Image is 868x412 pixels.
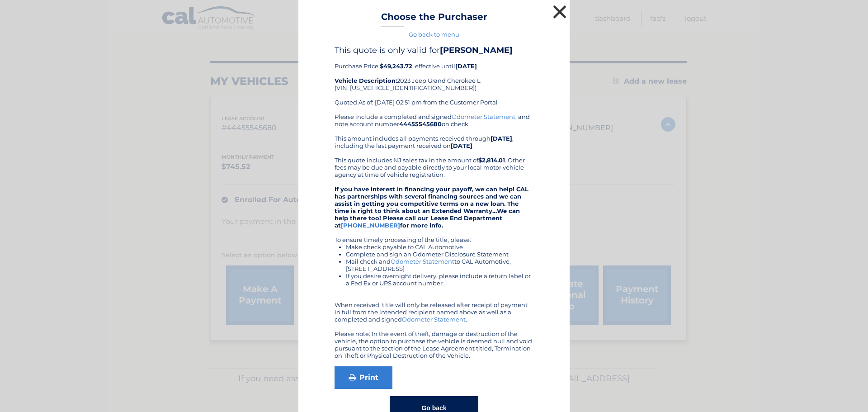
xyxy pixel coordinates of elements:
[452,113,515,120] a: Odometer Statement
[346,272,533,287] li: If you desire overnight delivery, please include a return label or a Fed Ex or UPS account number.
[391,258,454,265] a: Odometer Statement
[478,156,505,164] b: $2,814.01
[380,62,412,70] b: $49,243.72
[335,113,533,359] div: Please include a completed and signed , and note account number on check. This amount includes al...
[381,11,487,27] h3: Choose the Purchaser
[346,258,533,272] li: Mail check and to CAL Automotive, [STREET_ADDRESS]
[399,120,442,128] b: 44455545680
[346,251,533,258] li: Complete and sign an Odometer Disclosure Statement
[455,62,477,70] b: [DATE]
[335,366,392,389] a: Print
[335,45,533,113] div: Purchase Price: , effective until 2023 Jeep Grand Cherokee L (VIN: [US_VEHICLE_IDENTIFICATION_NUM...
[409,31,459,38] a: Go back to menu
[402,316,466,323] a: Odometer Statement
[440,45,513,55] b: [PERSON_NAME]
[335,185,528,229] strong: If you have interest in financing your payoff, we can help! CAL has partnerships with several fin...
[335,45,533,55] h4: This quote is only valid for
[451,142,472,149] b: [DATE]
[346,243,533,251] li: Make check payable to CAL Automotive
[551,3,569,21] button: ×
[335,77,397,84] strong: Vehicle Description:
[491,135,512,142] b: [DATE]
[341,222,400,229] a: [PHONE_NUMBER]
